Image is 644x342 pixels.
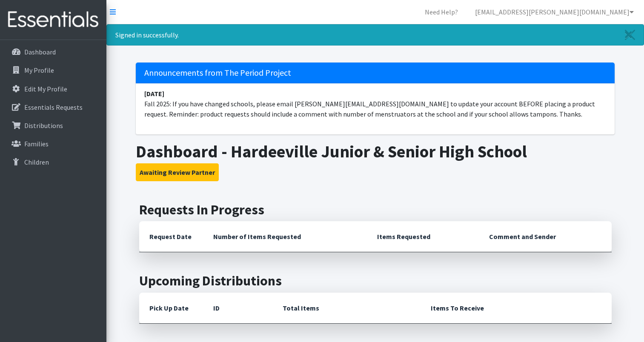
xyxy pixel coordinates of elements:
th: Total Items [272,293,421,324]
a: Need Help? [418,3,465,20]
th: Comment and Sender [479,221,611,252]
a: Families [3,135,103,152]
th: Number of Items Requested [203,221,367,252]
th: Request Date [139,221,203,252]
th: Items Requested [367,221,479,252]
h1: Dashboard - Hardeeville Junior & Senior High School [136,141,615,162]
h2: Requests In Progress [139,202,612,218]
li: Fall 2025: If you have changed schools, please email [PERSON_NAME][EMAIL_ADDRESS][DOMAIN_NAME] to... [136,83,615,124]
strong: [DATE] [144,89,164,98]
a: Children [3,154,103,171]
a: [EMAIL_ADDRESS][PERSON_NAME][DOMAIN_NAME] [468,3,641,20]
a: Distributions [3,117,103,134]
th: ID [203,293,272,324]
th: Pick Up Date [139,293,203,324]
p: Dashboard [24,48,56,56]
a: Essentials Requests [3,99,103,116]
img: HumanEssentials [3,6,103,34]
p: Children [24,158,49,166]
a: Dashboard [3,43,103,60]
button: Awaiting Review Partner [136,163,219,181]
div: Signed in successfully. [106,24,644,46]
p: Families [24,140,49,148]
p: Edit My Profile [24,85,67,93]
h2: Upcoming Distributions [139,273,612,289]
p: Essentials Requests [24,103,83,111]
h5: Announcements from The Period Project [136,63,615,83]
a: Edit My Profile [3,80,103,97]
a: Close [616,25,644,45]
p: My Profile [24,66,54,74]
a: My Profile [3,62,103,79]
p: Distributions [24,121,63,130]
th: Items To Receive [421,293,612,324]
